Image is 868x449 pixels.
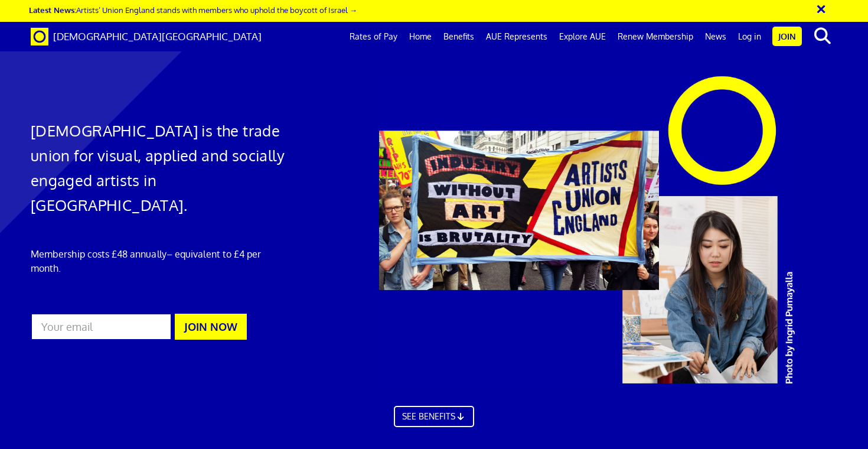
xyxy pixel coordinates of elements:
[438,22,480,51] a: Benefits
[29,5,357,15] a: Latest News:Artists’ Union England stands with members who uphold the boycott of Israel →
[394,406,474,427] a: SEE BENEFITS
[175,314,247,340] button: JOIN NOW
[732,22,767,51] a: Log in
[403,22,438,51] a: Home
[22,22,270,51] a: Brand [DEMOGRAPHIC_DATA][GEOGRAPHIC_DATA]
[772,27,802,46] a: Join
[31,118,288,217] h1: [DEMOGRAPHIC_DATA] is the trade union for visual, applied and socially engaged artists in [GEOGRA...
[53,30,262,43] span: [DEMOGRAPHIC_DATA][GEOGRAPHIC_DATA]
[612,22,699,51] a: Renew Membership
[699,22,732,51] a: News
[29,5,76,15] strong: Latest News:
[344,22,403,51] a: Rates of Pay
[480,22,553,51] a: AUE Represents
[553,22,612,51] a: Explore AUE
[31,247,288,275] p: Membership costs £48 annually – equivalent to £4 per month.
[31,313,172,340] input: Your email
[804,24,840,48] button: search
